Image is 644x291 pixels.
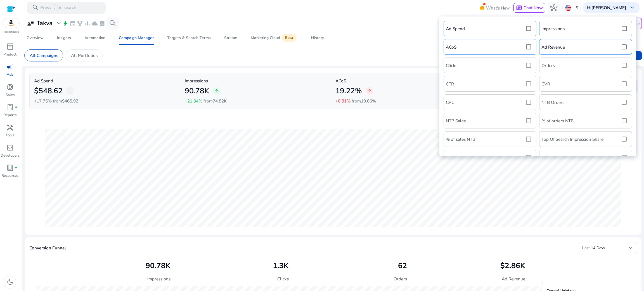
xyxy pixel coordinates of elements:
[84,20,91,27] span: bar_chart
[582,245,605,251] span: Last 14 Days
[591,5,626,11] b: [PERSON_NAME]
[147,276,171,282] p: Impressions
[185,87,209,96] h2: 90.78K
[524,5,543,11] span: Chat Now
[572,3,578,13] p: US
[62,20,68,27] span: bolt
[167,36,211,40] div: Targets & Search Terms
[516,5,522,11] span: chat
[6,144,14,151] span: code_blocks
[6,164,14,171] span: book_4
[27,20,34,27] span: user_attributes
[53,98,78,104] p: from
[203,98,227,104] p: from
[446,25,465,32] p: Ad Spend
[34,87,63,96] h2: $548.62
[6,92,15,98] p: Sales
[77,20,83,27] span: family_history
[565,5,571,11] img: us.svg
[37,20,53,27] h3: Takva
[367,89,372,94] span: arrow_upward
[30,52,58,59] p: All Campaigns
[29,245,66,251] h5: Conversion Funnel
[109,20,116,27] span: search_insights
[34,78,176,84] p: Ad Spend
[3,30,19,34] p: Marketplace
[99,20,105,27] span: lab_profile
[548,2,560,14] button: hub
[3,52,16,58] p: Product
[6,278,14,286] span: dark_mode
[352,98,376,104] p: from
[27,36,44,40] div: Overview
[92,20,98,27] span: cloud
[550,4,557,11] span: hub
[541,44,565,50] p: Ad Revenue
[629,4,636,11] span: keyboard_arrow_down
[185,78,326,84] p: Impressions
[1,173,18,179] p: Resources
[361,98,376,104] span: 19.06%
[335,99,351,103] p: +0.81%
[224,36,237,40] div: Stream
[214,89,219,94] span: arrow_upward
[335,87,362,96] h2: 19.22%
[6,43,14,50] span: inventory_2
[311,36,324,40] div: History
[502,276,525,282] p: Ad Revenue
[3,113,16,118] p: Reports
[62,98,78,104] span: $465.92
[55,20,62,27] span: expand_more
[84,36,105,40] div: Automation
[587,6,626,10] p: Hi
[6,84,14,91] span: donut_small
[57,36,71,40] div: Insights
[3,18,20,28] img: amazon.svg
[541,25,565,32] p: Impressions
[6,104,14,111] span: lab_profile
[213,98,227,104] span: 74.82K
[15,167,17,169] span: fiber_manual_record
[6,63,14,71] span: campaign
[513,3,545,13] button: chatChat Now
[34,99,52,103] p: +17.75%
[69,87,71,94] span: -
[52,4,57,11] span: /
[500,261,525,270] h2: $2.86K
[7,72,13,78] p: Ads
[335,78,477,84] p: ACoS
[6,133,14,138] p: Tools
[398,261,407,270] h2: 62
[32,4,39,11] span: search
[251,35,298,40] div: Marketing Cloud
[119,36,154,40] div: Campaign Manager
[40,4,76,11] p: Press to search
[281,34,297,42] span: Beta
[446,44,456,50] p: ACoS
[277,276,289,282] p: Clicks
[71,52,98,59] p: All Portfolios
[70,20,76,27] span: event
[15,106,17,109] span: fiber_manual_record
[106,17,119,30] button: search_insights
[185,99,202,103] p: +21.34%
[394,276,407,282] p: Orders
[273,261,289,270] h2: 1.3K
[146,261,171,270] h2: 90.78K
[1,153,20,159] p: Developers
[6,124,14,131] span: handyman
[486,3,510,13] span: What's New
